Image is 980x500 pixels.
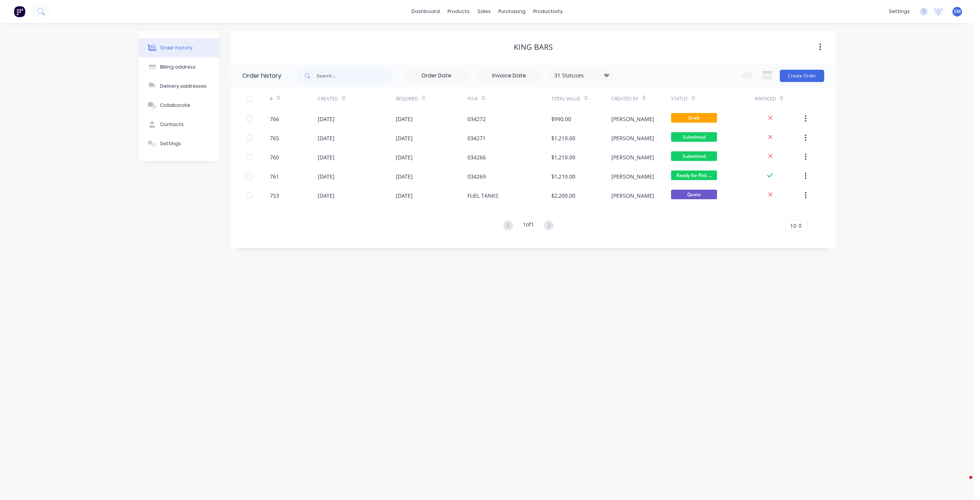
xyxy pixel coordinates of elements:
[611,115,654,123] div: [PERSON_NAME]
[139,134,219,153] button: Settings
[396,95,418,102] div: Required
[160,64,196,70] div: Billing address
[467,192,498,200] div: FUEL TANKS
[396,88,468,109] div: Required
[551,172,575,180] div: $1,210.00
[611,172,654,180] div: [PERSON_NAME]
[139,115,219,134] button: Contacts
[396,115,413,123] div: [DATE]
[550,71,614,80] div: 31 Statuses
[139,96,219,115] button: Collaborate
[551,134,575,142] div: $1,210.00
[671,190,717,199] span: Quote
[242,71,281,80] div: Order history
[408,6,444,17] a: dashboard
[885,6,914,17] div: settings
[317,68,392,84] input: Search...
[551,95,580,102] div: Total Value
[671,88,755,109] div: Status
[467,115,486,123] div: 034272
[474,6,495,17] div: sales
[467,88,551,109] div: PO #
[160,44,193,51] div: Order history
[270,115,279,123] div: 766
[755,95,776,102] div: Invoiced
[270,95,273,102] div: #
[671,170,717,180] span: Ready for Pick ...
[318,192,335,200] div: [DATE]
[270,192,279,200] div: 753
[611,88,671,109] div: Created By
[611,192,654,200] div: [PERSON_NAME]
[671,95,688,102] div: Status
[611,134,654,142] div: [PERSON_NAME]
[160,83,207,90] div: Delivery addresses
[755,88,803,109] div: Invoiced
[318,134,335,142] div: [DATE]
[780,70,824,82] button: Create Order
[318,172,335,180] div: [DATE]
[477,70,541,82] input: Invoice Date
[318,88,395,109] div: Created
[396,134,413,142] div: [DATE]
[467,172,486,180] div: 034269
[790,222,796,230] span: 10
[467,95,478,102] div: PO #
[139,77,219,96] button: Delivery addresses
[529,6,567,17] div: productivity
[671,151,717,161] span: Submitted
[444,6,474,17] div: products
[954,474,972,492] iframe: Intercom live chat
[551,192,575,200] div: $2,200.00
[396,192,413,200] div: [DATE]
[671,132,717,142] span: Submitted
[551,88,611,109] div: Total Value
[551,115,571,123] div: $990.00
[467,153,486,161] div: 034266
[396,153,413,161] div: [DATE]
[270,153,279,161] div: 760
[139,38,219,57] button: Order history
[404,70,469,82] input: Order Date
[160,102,190,109] div: Collaborate
[551,153,575,161] div: $1,210.00
[270,88,318,109] div: #
[467,134,486,142] div: 034271
[160,140,181,147] div: Settings
[318,115,335,123] div: [DATE]
[495,6,529,17] div: purchasing
[270,134,279,142] div: 765
[611,153,654,161] div: [PERSON_NAME]
[396,172,413,180] div: [DATE]
[611,95,639,102] div: Created By
[160,121,184,128] div: Contacts
[270,172,279,180] div: 761
[318,153,335,161] div: [DATE]
[523,220,534,231] div: 1 of 1
[14,6,25,17] img: Factory
[318,95,338,102] div: Created
[671,113,717,123] span: Draft
[139,57,219,77] button: Billing address
[954,8,961,15] span: SM
[514,43,553,52] div: King Bars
